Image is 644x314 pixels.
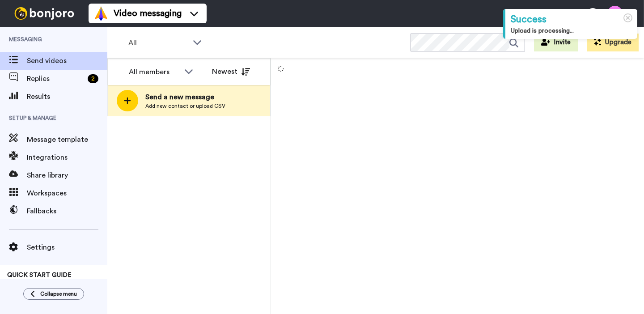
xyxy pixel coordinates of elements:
[205,63,257,81] button: Newest
[27,73,84,84] span: Replies
[114,7,182,20] span: Video messaging
[534,34,578,51] button: Invite
[94,6,108,21] img: vm-color.svg
[27,206,107,216] span: Fallbacks
[511,26,632,35] div: Upload is processing...
[145,92,225,102] span: Send a new message
[587,34,639,51] button: Upgrade
[27,242,107,253] span: Settings
[23,288,84,300] button: Collapse menu
[27,170,107,181] span: Share library
[88,74,98,83] div: 2
[27,55,107,66] span: Send videos
[129,67,180,77] div: All members
[11,7,78,20] img: bj-logo-header-white.svg
[40,290,77,297] span: Collapse menu
[27,91,107,102] span: Results
[27,134,107,145] span: Message template
[128,38,188,48] span: All
[27,152,107,163] span: Integrations
[7,272,72,278] span: QUICK START GUIDE
[511,13,632,26] div: Success
[27,188,107,199] span: Workspaces
[145,102,225,110] span: Add new contact or upload CSV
